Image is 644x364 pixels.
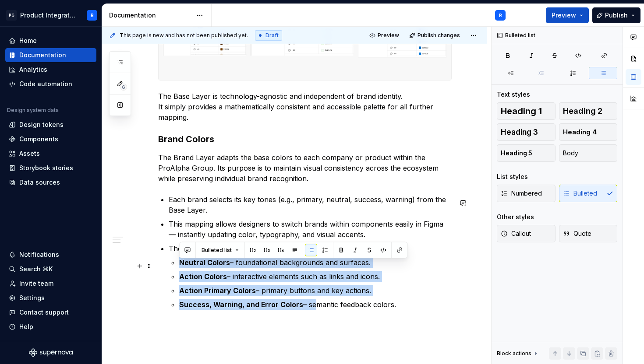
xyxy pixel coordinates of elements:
[5,248,96,262] button: Notifications
[501,128,538,136] span: Heading 3
[19,308,69,317] div: Contact support
[169,194,452,215] p: Each brand selects its key tones (e.g., primary, neutral, success, warning) from the Base Layer.
[5,305,96,319] button: Contact support
[5,320,96,334] button: Help
[605,11,628,20] span: Publish
[179,258,230,267] strong: Neutral Colors
[6,10,17,21] div: PG
[5,262,96,276] button: Search ⌘K
[546,7,589,23] button: Preview
[497,347,539,360] div: Block actions
[559,144,618,162] button: Body
[19,279,53,288] div: Invite team
[19,164,73,172] div: Storybook stories
[418,32,460,39] span: Publish changes
[19,51,66,59] div: Documentation
[19,135,58,143] div: Components
[29,348,73,357] svg: Supernova Logo
[5,161,96,175] a: Storybook stories
[563,107,602,115] span: Heading 2
[120,32,248,39] span: This page is new and has not been published yet.
[179,300,303,309] strong: Success, Warning, and Error Colors
[19,120,64,129] div: Design tokens
[367,29,403,42] button: Preview
[109,11,192,20] div: Documentation
[592,7,640,23] button: Publish
[265,32,279,39] span: Draft
[158,152,452,184] p: The Brand Layer adapts the base colors to each company or product within the ProAlpha Group. Its ...
[19,80,72,88] div: Code automation
[497,102,556,120] button: Heading 1
[5,147,96,161] a: Assets
[5,77,96,91] a: Code automation
[19,178,60,187] div: Data sources
[559,123,618,141] button: Heading 4
[19,322,33,331] div: Help
[169,219,452,240] p: This mapping allows designers to switch brands within components easily in Figma — instantly upda...
[2,6,100,24] button: PGProduct IntegrationR
[19,36,37,45] div: Home
[559,225,618,242] button: Quote
[563,149,578,157] span: Body
[20,11,76,20] div: Product Integration
[179,272,227,281] strong: Action Colors
[7,107,59,114] div: Design system data
[407,29,464,42] button: Publish changes
[19,250,59,259] div: Notifications
[497,90,530,99] div: Text styles
[19,294,45,302] div: Settings
[179,285,452,296] p: – primary buttons and key actions.
[19,65,47,74] div: Analytics
[552,11,576,20] span: Preview
[497,213,534,221] div: Other styles
[499,12,502,19] div: R
[563,128,597,136] span: Heading 4
[5,276,96,290] a: Invite team
[91,12,94,19] div: R
[19,265,53,273] div: Search ⌘K
[5,48,96,62] a: Documentation
[5,291,96,305] a: Settings
[5,175,96,189] a: Data sources
[501,149,532,157] span: Heading 5
[5,118,96,132] a: Design tokens
[559,102,618,120] button: Heading 2
[19,149,40,158] div: Assets
[497,185,556,202] button: Numbered
[501,229,531,238] span: Callout
[501,107,542,115] span: Heading 1
[497,350,531,357] div: Block actions
[158,91,452,122] p: The Base Layer is technology-agnostic and independent of brand identity. It simply provides a mat...
[169,243,452,254] p: The Brand Layer supports categories such as:
[497,225,556,242] button: Callout
[120,84,127,91] span: 6
[5,132,96,146] a: Components
[501,189,542,198] span: Numbered
[497,144,556,162] button: Heading 5
[179,299,452,310] p: – semantic feedback colors.
[378,32,399,39] span: Preview
[497,123,556,141] button: Heading 3
[179,257,452,268] p: – foundational backgrounds and surfaces.
[5,34,96,48] a: Home
[563,229,591,238] span: Quote
[179,271,452,282] p: – interactive elements such as links and icons.
[5,63,96,77] a: Analytics
[179,286,256,295] strong: Action Primary Colors
[497,172,528,181] div: List styles
[158,133,452,145] h3: Brand Colors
